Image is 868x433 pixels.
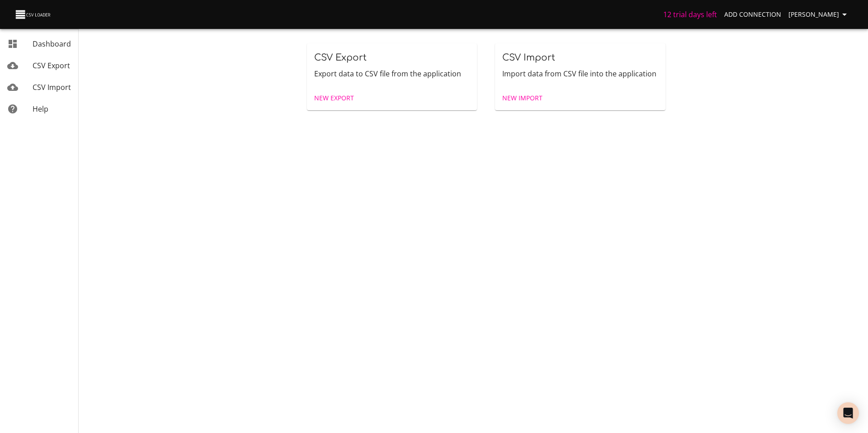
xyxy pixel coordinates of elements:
[663,8,717,21] h6: 12 trial days left
[314,52,367,63] span: CSV Export
[785,6,854,23] button: [PERSON_NAME]
[311,90,358,107] a: New Export
[314,93,354,104] span: New Export
[502,93,542,104] span: New Import
[314,68,470,79] p: Export data to CSV file from the application
[33,104,48,114] span: Help
[14,8,52,21] img: CSV Loader
[502,68,658,79] p: Import data from CSV file into the application
[33,82,71,92] span: CSV Import
[724,9,781,20] span: Add Connection
[788,9,850,20] span: [PERSON_NAME]
[33,39,71,49] span: Dashboard
[499,90,546,107] a: New Import
[721,6,785,23] a: Add Connection
[837,402,859,424] div: Open Intercom Messenger
[33,61,70,71] span: CSV Export
[502,52,555,63] span: CSV Import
